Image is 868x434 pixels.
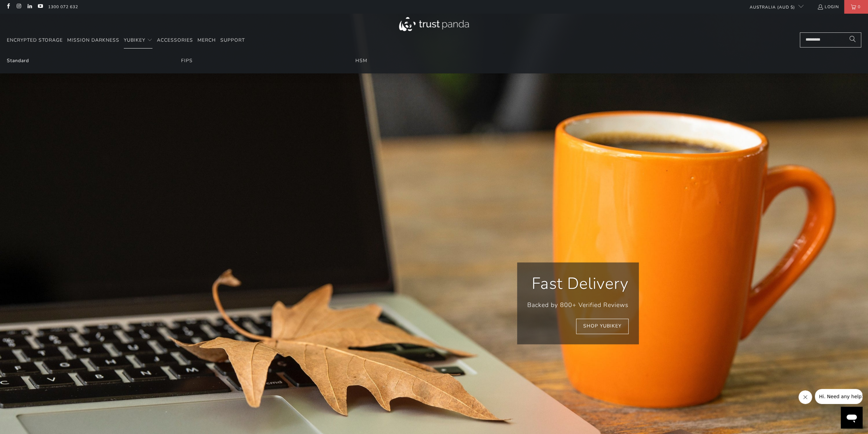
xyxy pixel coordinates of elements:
nav: Translation missing: en.navigation.header.main_nav [7,32,245,48]
img: Trust Panda Australia [399,17,469,31]
a: Trust Panda Australia on YouTube [37,4,43,10]
span: Encrypted Storage [7,37,63,43]
a: Login [817,3,839,11]
summary: YubiKey [124,32,152,48]
span: Support [220,37,245,43]
span: YubiKey [124,37,145,43]
a: Trust Panda Australia on Facebook [5,4,11,10]
a: Accessories [157,32,193,48]
span: Hi. Need any help? [4,5,49,10]
a: Trust Panda Australia on LinkedIn [27,4,32,10]
a: Encrypted Storage [7,32,63,48]
a: Shop YubiKey [576,319,629,334]
span: Accessories [157,37,193,43]
iframe: Close message [798,390,812,404]
a: Trust Panda Australia on Instagram [16,4,21,10]
iframe: Button to launch messaging window [841,407,863,429]
a: 1300 072 632 [48,3,78,11]
a: Merch [197,32,216,48]
p: Fast Delivery [527,273,629,295]
span: Merch [197,37,216,43]
input: Search... [800,32,861,47]
a: Mission Darkness [67,32,119,48]
a: Standard [7,57,29,64]
a: FIPS [181,57,193,64]
iframe: Message from company [815,389,863,404]
span: Mission Darkness [67,37,119,43]
button: Search [844,32,861,47]
a: Support [220,32,245,48]
p: Backed by 800+ Verified Reviews [527,300,629,310]
a: HSM [355,57,367,64]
